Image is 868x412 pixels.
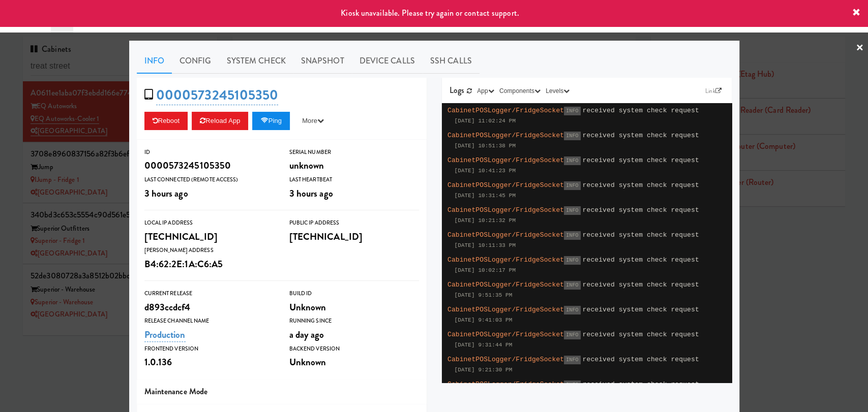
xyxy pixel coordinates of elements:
span: [DATE] 9:41:03 PM [455,317,513,323]
div: Local IP Address [144,218,274,228]
span: [DATE] 10:11:33 PM [455,242,516,248]
span: CabinetPOSLogger/FridgeSocket [447,281,564,289]
button: Levels [543,86,572,96]
div: [PERSON_NAME] Address [144,245,274,256]
span: [DATE] 10:51:38 PM [455,143,516,149]
a: Device Calls [352,48,423,74]
span: [DATE] 10:41:23 PM [455,168,516,174]
div: Public IP Address [289,218,419,228]
a: × [856,33,864,64]
div: Build Id [289,289,419,299]
span: CabinetPOSLogger/FridgeSocket [447,306,564,313]
span: [DATE] 10:21:32 PM [455,217,516,224]
span: [DATE] 10:02:17 PM [455,267,516,273]
span: received system check request [583,381,699,388]
a: SSH Calls [423,48,480,74]
div: 0000573245105350 [144,157,274,174]
span: Kiosk unavailable. Please try again or contact support. [341,7,519,19]
button: Reboot [144,112,188,130]
a: System Check [219,48,293,74]
span: received system check request [583,281,699,289]
a: Production [144,328,186,342]
span: received system check request [583,156,699,164]
span: INFO [564,281,580,290]
div: Last Connected (Remote Access) [144,175,274,185]
div: Backend Version [289,344,419,354]
span: [DATE] 10:31:45 PM [455,193,516,199]
div: Running Since [289,316,419,326]
span: received system check request [583,331,699,338]
span: received system check request [583,107,699,114]
span: CabinetPOSLogger/FridgeSocket [447,132,564,139]
div: Current Release [144,289,274,299]
span: [DATE] 9:51:35 PM [455,292,513,298]
a: 0000573245105350 [156,85,279,105]
span: CabinetPOSLogger/FridgeSocket [447,331,564,338]
span: CabinetPOSLogger/FridgeSocket [447,256,564,264]
button: Components [497,86,543,96]
div: Unknown [289,299,419,316]
div: Release Channel Name [144,316,274,326]
span: INFO [564,256,580,265]
span: a day ago [289,328,324,341]
button: Reload App [192,112,248,130]
button: App [474,86,497,96]
span: CabinetPOSLogger/FridgeSocket [447,156,564,164]
span: INFO [564,356,580,364]
span: received system check request [583,356,699,363]
span: [DATE] 11:02:24 PM [455,118,516,124]
span: received system check request [583,206,699,214]
button: Ping [252,112,290,130]
span: [DATE] 9:21:30 PM [455,367,513,373]
span: Logs [450,84,464,96]
span: INFO [564,381,580,389]
div: B4:62:2E:1A:C6:A5 [144,256,274,273]
span: CabinetPOSLogger/FridgeSocket [447,356,564,363]
span: CabinetPOSLogger/FridgeSocket [447,206,564,214]
button: More [294,112,332,130]
a: Link [703,86,724,96]
span: received system check request [583,132,699,139]
div: [TECHNICAL_ID] [289,228,419,245]
div: Serial Number [289,147,419,157]
span: CabinetPOSLogger/FridgeSocket [447,181,564,189]
div: Frontend Version [144,344,274,354]
span: 3 hours ago [289,186,333,200]
span: received system check request [583,181,699,189]
span: INFO [564,132,580,140]
span: received system check request [583,306,699,313]
span: 3 hours ago [144,186,188,200]
div: d893ccdcf4 [144,299,274,316]
span: received system check request [583,231,699,239]
span: INFO [564,331,580,339]
span: INFO [564,306,580,314]
span: CabinetPOSLogger/FridgeSocket [447,107,564,114]
span: received system check request [583,256,699,264]
div: [TECHNICAL_ID] [144,228,274,245]
div: 1.0.136 [144,354,274,371]
div: ID [144,147,274,157]
span: INFO [564,231,580,240]
div: Last Heartbeat [289,175,419,185]
a: Snapshot [293,48,352,74]
span: INFO [564,156,580,165]
span: CabinetPOSLogger/FridgeSocket [447,231,564,239]
span: INFO [564,107,580,115]
span: INFO [564,206,580,215]
div: unknown [289,157,419,174]
span: Maintenance Mode [144,386,208,397]
div: Unknown [289,354,419,371]
span: CabinetPOSLogger/FridgeSocket [447,381,564,388]
a: Config [172,48,219,74]
span: INFO [564,181,580,190]
span: [DATE] 9:31:44 PM [455,342,513,348]
a: Info [137,48,172,74]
